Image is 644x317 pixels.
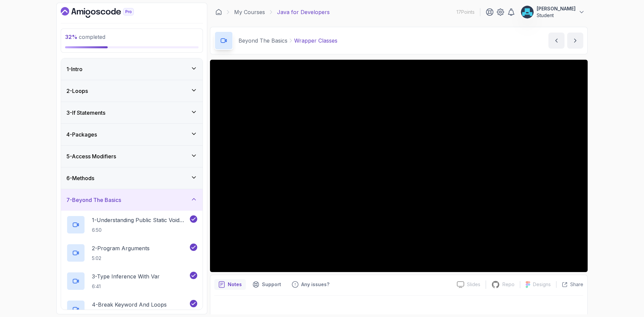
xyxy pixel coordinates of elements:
[61,7,149,18] a: Dashboard
[238,37,287,45] p: Beyond The Basics
[533,281,551,288] p: Designs
[66,130,97,139] h3: 4 - Packages
[92,301,167,309] p: 4 - Break Keyword And Loops
[294,37,337,45] p: Wrapper Classes
[277,8,330,16] p: Java for Developers
[66,196,121,204] h3: 7 - Beyond The Basics
[214,279,246,290] button: notes button
[66,272,197,290] button: 3-Type Inference With Var6:41
[556,281,583,288] button: Share
[92,244,150,252] p: 2 - Program Arguments
[502,281,515,288] p: Repo
[215,9,222,15] a: Dashboard
[262,281,281,288] p: Support
[249,279,285,290] button: Support button
[61,146,203,167] button: 5-Access Modifiers
[228,281,242,288] p: Notes
[61,167,203,189] button: 6-Methods
[92,227,189,233] p: 6:50
[66,87,88,95] h3: 2 - Loops
[61,80,203,102] button: 2-Loops
[66,174,94,182] h3: 6 - Methods
[66,152,116,160] h3: 5 - Access Modifiers
[92,255,150,262] p: 5:02
[467,281,480,288] p: Slides
[92,272,160,280] p: 3 - Type Inference With Var
[61,124,203,145] button: 4-Packages
[66,65,83,73] h3: 1 - Intro
[570,281,583,288] p: Share
[92,216,189,224] p: 1 - Understanding Public Static Void Main
[61,102,203,123] button: 3-If Statements
[567,33,583,49] button: next content
[548,33,565,49] button: previous content
[521,5,585,19] button: user profile image[PERSON_NAME]Student
[66,109,105,117] h3: 3 - If Statements
[537,5,576,12] p: [PERSON_NAME]
[92,283,160,290] p: 6:41
[61,189,203,211] button: 7-Beyond The Basics
[61,58,203,80] button: 1-Intro
[66,215,197,234] button: 1-Understanding Public Static Void Main6:50
[65,34,77,40] span: 32 %
[457,9,475,15] p: 17 Points
[210,60,588,272] iframe: 12 - Wrapper Classes
[301,281,329,288] p: Any issues?
[537,12,576,19] p: Student
[521,6,534,18] img: user profile image
[65,34,105,40] span: completed
[288,279,333,290] button: Feedback button
[234,8,265,16] a: My Courses
[66,244,197,262] button: 2-Program Arguments5:02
